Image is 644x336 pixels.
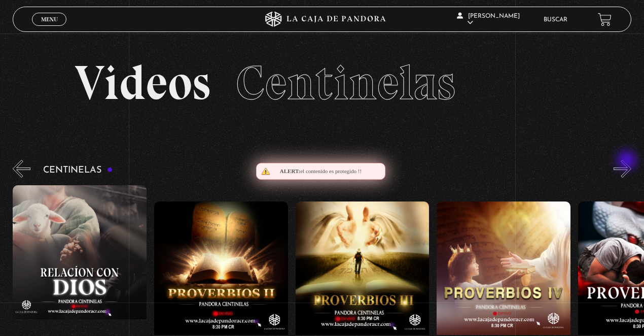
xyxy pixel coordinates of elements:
span: Centinelas [236,54,455,112]
div: el contenido es protegido !! [256,163,385,180]
span: Cerrar [38,25,61,32]
span: [PERSON_NAME] [457,13,520,26]
span: Menu [41,16,58,22]
a: View your shopping cart [598,13,612,26]
button: Previous [13,160,30,178]
h2: Videos [75,59,569,107]
span: Alert: [280,168,300,174]
h3: Centinelas [43,165,113,175]
button: Next [614,160,631,178]
a: Buscar [544,17,567,23]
